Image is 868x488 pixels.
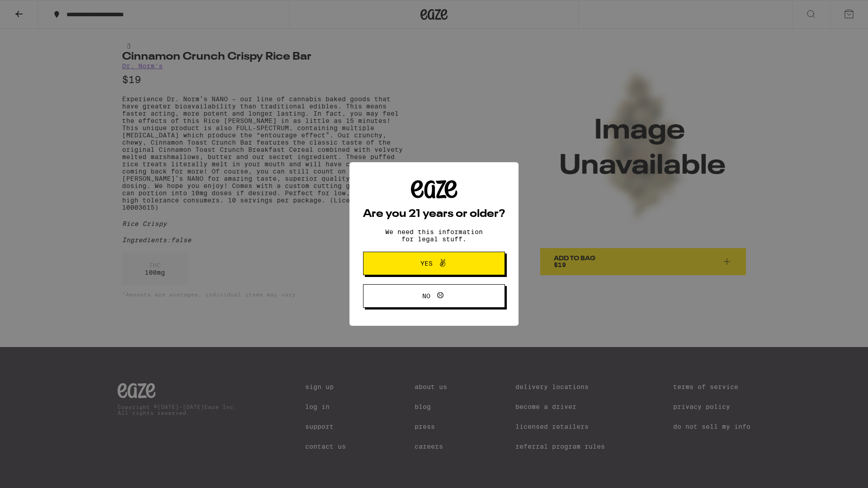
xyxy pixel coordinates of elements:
[420,260,433,267] span: Yes
[377,228,491,243] p: We need this information for legal stuff.
[363,252,505,275] button: Yes
[363,209,505,220] h2: Are you 21 years or older?
[422,293,430,299] span: No
[363,284,505,308] button: No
